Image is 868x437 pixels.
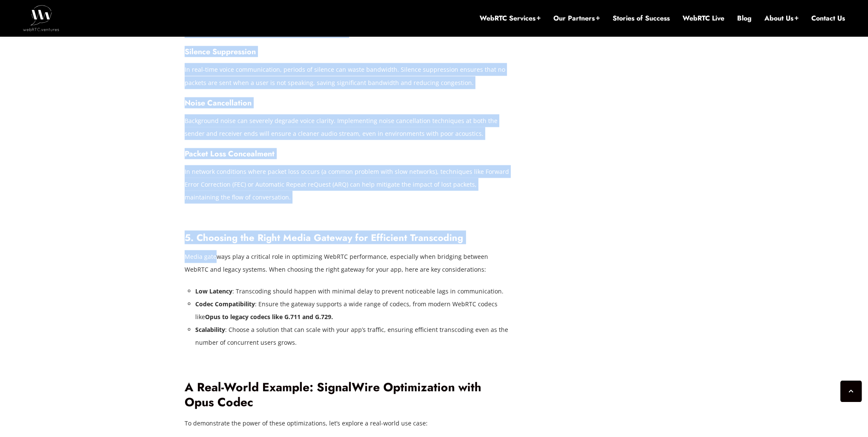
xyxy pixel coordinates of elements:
p: Background noise can severely degrade voice clarity. Implementing noise cancellation techniques a... [185,114,513,140]
a: WebRTC Services [480,14,541,23]
h4: Packet Loss Concealment [185,149,513,158]
h4: Silence Suppression [185,47,513,56]
h3: 5. Choosing the Right Media Gateway for Efficient Transcoding [185,232,513,243]
p: Media gateways play a critical role in optimizing WebRTC performance, especially when bridging be... [185,250,513,276]
li: : Transcoding should happen with minimal delay to prevent noticeable lags in communication. [195,285,513,298]
strong: Low Latency [195,287,232,295]
h4: Noise Cancellation [185,98,513,108]
li: : Ensure the gateway supports a wide range of codecs, from modern WebRTC codecs like [195,298,513,323]
a: About Us [764,14,799,23]
strong: Opus to legacy codecs like G.711 and G.729. [205,313,333,321]
li: : Choose a solution that can scale with your app’s traffic, ensuring efficient transcoding even a... [195,323,513,349]
img: WebRTC.ventures [23,5,59,31]
a: Contact Us [811,14,845,23]
strong: Codec Compatibility [195,300,255,308]
p: To demonstrate the power of these optimizations, let’s explore a real-world use case: [185,417,513,430]
p: In real-time voice communication, periods of silence can waste bandwidth. Silence suppression ens... [185,63,513,89]
strong: Scalability [195,326,225,334]
p: In network conditions where packet loss occurs (a common problem with slow networks), techniques ... [185,165,513,204]
a: Our Partners [553,14,600,23]
a: Stories of Success [613,14,670,23]
a: WebRTC Live [683,14,724,23]
a: Blog [737,14,752,23]
h2: A Real-World Example: SignalWire Optimization with Opus Codec [185,380,513,410]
